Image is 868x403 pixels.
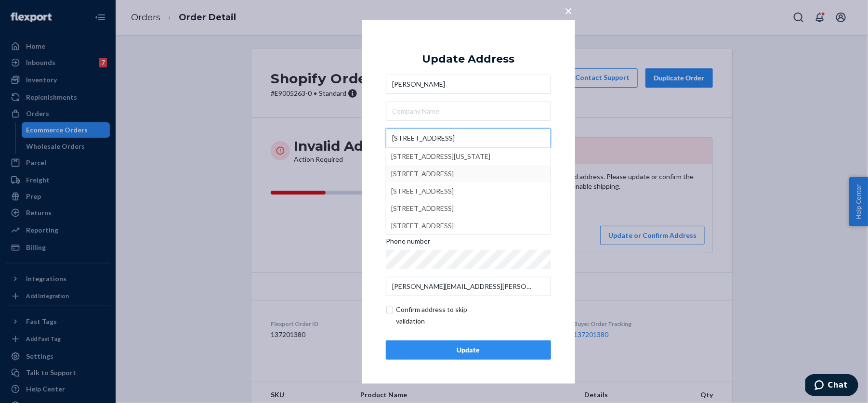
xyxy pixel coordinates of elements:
[391,217,546,234] div: [STREET_ADDRESS]
[394,345,543,355] div: Update
[386,236,430,250] span: Phone number
[391,148,546,165] div: [STREET_ADDRESS][US_STATE]
[386,340,551,360] button: Update
[386,129,551,148] input: [STREET_ADDRESS][US_STATE][STREET_ADDRESS][STREET_ADDRESS][STREET_ADDRESS][STREET_ADDRESS]
[391,165,546,182] div: [STREET_ADDRESS]
[391,200,546,217] div: [STREET_ADDRESS]
[565,2,572,18] span: ×
[386,277,551,296] input: Email (Only Required for International)
[386,102,551,121] input: Company Name
[391,182,546,200] div: [STREET_ADDRESS]
[422,53,515,65] div: Update Address
[386,75,551,94] input: First & Last Name
[805,374,858,398] iframe: Opens a widget where you can chat to one of our agents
